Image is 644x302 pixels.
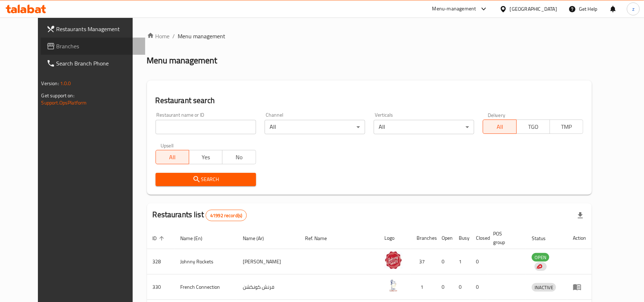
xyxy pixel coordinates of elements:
[56,59,140,68] span: Search Branch Phone
[41,20,146,38] a: Restaurants Management
[510,5,557,13] div: [GEOGRAPHIC_DATA]
[156,150,189,164] button: All
[553,122,580,132] span: TMP
[535,262,547,271] div: Indicates that the vendor menu management has been moved to DH Catalog service
[147,274,175,300] td: 330
[56,25,140,33] span: Restaurants Management
[156,95,584,106] h2: Restaurant search
[156,173,256,186] button: Search
[222,150,256,164] button: No
[411,249,436,274] td: 37
[536,263,542,270] img: delivery hero logo
[192,152,220,162] span: Yes
[153,209,247,221] h2: Restaurants list
[453,274,470,300] td: 0
[225,152,253,162] span: No
[384,277,402,294] img: French Connection
[493,229,517,247] span: POS group
[432,5,476,13] div: Menu-management
[156,120,256,134] input: Search for restaurant name or ID..
[41,91,74,100] span: Get support on:
[483,120,516,134] button: All
[175,249,237,274] td: Johnny Rockets
[453,249,470,274] td: 1
[572,207,589,224] div: Export file
[436,274,453,300] td: 0
[147,32,170,40] a: Home
[161,143,174,148] label: Upsell
[411,227,436,249] th: Branches
[237,249,299,274] td: [PERSON_NAME]
[206,212,246,219] span: 41992 record(s)
[374,120,474,134] div: All
[436,227,453,249] th: Open
[532,283,556,292] span: INACTIVE
[305,234,336,243] span: Ref. Name
[265,120,365,134] div: All
[550,120,583,134] button: TMP
[411,274,436,300] td: 1
[488,112,506,117] label: Delivery
[178,32,226,40] span: Menu management
[173,32,175,40] li: /
[470,249,487,274] td: 0
[520,122,547,132] span: TGO
[161,175,250,184] span: Search
[41,98,87,107] a: Support.OpsPlatform
[384,251,402,269] img: Johnny Rockets
[567,227,592,249] th: Action
[159,152,186,162] span: All
[41,55,146,72] a: Search Branch Phone
[573,283,586,291] div: Menu
[153,234,166,243] span: ID
[147,32,592,40] nav: breadcrumb
[470,227,487,249] th: Closed
[532,253,549,262] span: OPEN
[189,150,222,164] button: Yes
[56,42,140,50] span: Branches
[516,120,550,134] button: TGO
[175,274,237,300] td: French Connection
[41,79,59,88] span: Version:
[243,234,273,243] span: Name (Ar)
[379,227,411,249] th: Logo
[532,234,555,243] span: Status
[632,5,634,13] span: z
[41,38,146,55] a: Branches
[181,234,212,243] span: Name (En)
[486,122,513,132] span: All
[237,274,299,300] td: فرنش كونكشن
[147,55,217,66] h2: Menu management
[206,210,247,221] div: Total records count
[453,227,470,249] th: Busy
[470,274,487,300] td: 0
[60,79,71,88] span: 1.0.0
[436,249,453,274] td: 0
[147,249,175,274] td: 328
